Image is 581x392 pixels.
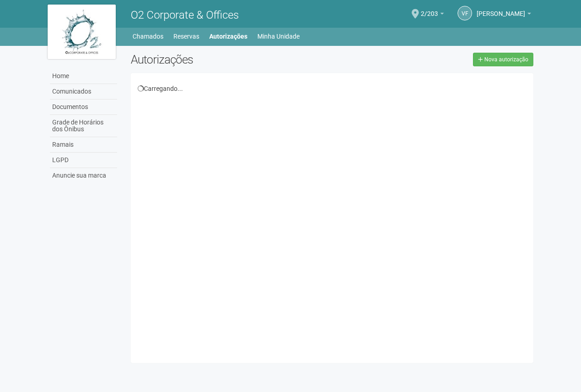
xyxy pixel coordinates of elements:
a: Reservas [173,30,199,43]
a: Anuncie sua marca [50,168,117,183]
a: VF [458,6,472,20]
img: logo.jpg [48,5,116,59]
a: Chamados [133,30,163,43]
div: Carregando... [138,84,527,93]
a: LGPD [50,153,117,168]
a: Grade de Horários dos Ônibus [50,115,117,137]
a: Documentos [50,99,117,115]
span: 2/203 [421,1,438,17]
span: Nova autorização [484,56,528,63]
a: 2/203 [421,11,444,19]
a: Nova autorização [473,53,533,66]
span: O2 Corporate & Offices [131,9,239,21]
a: [PERSON_NAME] [477,11,531,19]
a: Home [50,69,117,84]
h2: Autorizações [131,53,325,66]
a: Minha Unidade [257,30,300,43]
a: Comunicados [50,84,117,99]
span: Vivian Félix [477,1,525,17]
a: Autorizações [209,30,247,43]
a: Ramais [50,137,117,153]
